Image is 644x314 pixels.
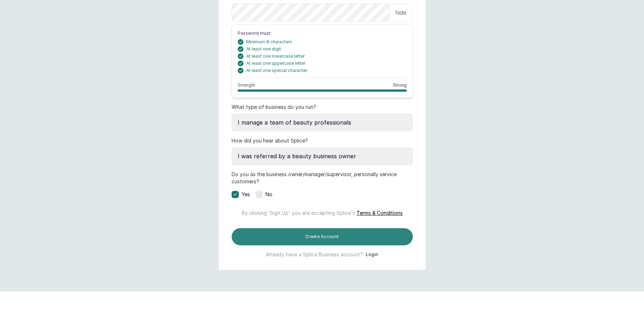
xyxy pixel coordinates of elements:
[266,251,363,258] p: Already have a Splice Business account?
[246,39,292,45] span: Minimum 8 characters
[232,171,413,185] label: Do you as the business owner/manager/supervisor, personally service customers?
[246,68,307,73] span: At least one special character
[246,46,281,52] span: At least one digit
[266,191,272,198] span: No
[232,228,413,245] button: Create Account
[232,103,316,111] label: What type of business do you run?
[232,204,413,217] p: By clicking 'Sign Up' you are accepting Splice's
[395,8,406,17] p: hide
[242,191,250,198] span: Yes
[246,53,305,59] span: At least one lowercase letter
[246,61,305,66] span: At least one uppercase letter
[238,30,407,36] p: Password must:
[232,137,308,144] label: How did you hear about Splice?
[238,82,255,88] span: Strength
[357,210,403,216] span: Terms & Conditions
[393,82,407,88] span: Strong
[366,251,378,258] button: Login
